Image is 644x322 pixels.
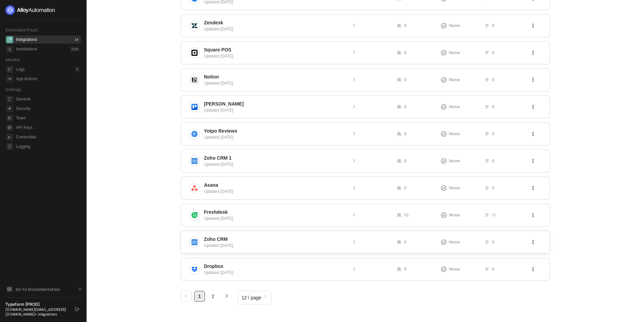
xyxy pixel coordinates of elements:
[6,66,13,73] span: icon-logs
[485,78,489,82] span: icon-list
[75,67,79,72] div: 0
[6,46,13,53] span: installations
[191,185,198,191] img: integration-icon
[441,23,446,28] span: icon-exclamation
[404,23,407,28] span: 0
[204,263,224,270] span: Dropbox
[397,240,401,244] span: icon-users
[397,159,401,163] span: icon-users
[441,77,446,83] span: icon-exclamation
[492,158,495,164] span: 0
[353,239,355,245] span: 1
[397,186,401,190] span: icon-users
[531,78,535,82] span: icon-threedots
[441,212,446,218] span: icon-exclamation
[531,51,535,55] span: icon-threedots
[404,158,407,164] span: 0
[449,131,460,137] span: None
[531,24,535,28] span: icon-threedots
[449,266,460,272] span: None
[492,131,495,137] span: 0
[485,24,489,28] span: icon-list
[5,285,81,293] a: Knowledge Base
[397,51,401,55] span: icon-users
[531,213,535,217] span: icon-threedots
[76,286,83,293] span: document-arrow
[5,27,38,32] span: Embedded iPaaS
[492,212,496,218] span: 11
[181,291,191,302] li: Previous Page
[485,213,489,217] span: icon-list
[181,291,191,302] button: left
[204,100,244,107] span: [PERSON_NAME]
[531,132,535,136] span: icon-threedots
[208,291,218,302] li: 2
[531,159,535,163] span: icon-threedots
[449,212,460,218] span: None
[353,266,355,272] span: 1
[16,114,79,122] span: Team
[449,50,460,55] span: None
[485,159,489,163] span: icon-list
[16,67,25,72] div: Logs
[6,115,13,122] span: team
[73,37,79,42] div: 19
[485,240,489,244] span: icon-list
[353,212,355,218] span: 1
[449,104,460,110] span: None
[485,105,489,109] span: icon-list
[404,239,407,245] span: 0
[492,185,495,191] span: 0
[353,131,355,137] span: 1
[204,19,223,26] span: Zendesk
[441,239,446,245] span: icon-exclamation
[404,266,407,272] span: 0
[191,50,198,56] img: integration-icon
[397,24,401,28] span: icon-users
[204,80,348,86] div: Updated [DATE]
[191,131,198,137] img: integration-icon
[204,53,348,59] div: Updated [DATE]
[16,37,37,43] div: Integrations
[204,128,237,134] span: Yotpo Reviews
[184,294,188,298] span: left
[70,46,79,52] div: 2528
[485,186,489,190] span: icon-list
[16,46,37,52] div: Installations
[492,50,495,55] span: 0
[397,267,401,271] span: icon-users
[449,77,460,83] span: None
[16,133,79,141] span: Credentials
[404,185,407,191] span: 0
[237,291,271,302] div: Page Size
[404,212,409,218] span: 10
[353,23,355,28] span: 1
[204,26,348,32] div: Updated [DATE]
[241,291,267,304] input: Page Size
[404,50,407,55] span: 0
[204,215,348,222] div: Updated [DATE]
[492,266,495,272] span: 0
[441,50,446,55] span: icon-exclamation
[531,267,535,271] span: icon-threedots
[204,161,348,167] div: Updated [DATE]
[397,213,401,217] span: icon-users
[492,77,495,83] span: 0
[221,291,232,302] button: right
[5,87,21,92] span: Settings
[6,75,13,83] span: icon-app-actions
[16,105,79,113] span: Security
[191,158,198,164] img: integration-icon
[204,270,348,276] div: Updated [DATE]
[449,239,460,245] span: None
[75,307,79,311] span: logout
[204,182,218,188] span: Asana
[441,185,446,191] span: icon-exclamation
[5,5,81,15] a: logo
[204,107,348,113] div: Updated [DATE]
[6,124,13,131] span: api-key
[5,302,69,307] div: Typeform [PROD]
[204,73,219,80] span: Notion
[191,104,198,110] img: integration-icon
[353,104,355,110] span: 1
